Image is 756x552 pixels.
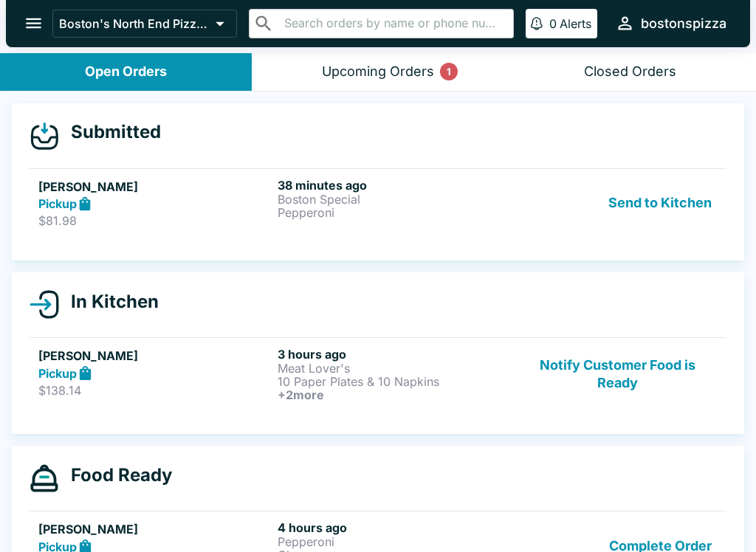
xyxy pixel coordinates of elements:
p: 10 Paper Plates & 10 Napkins [278,375,511,388]
p: Pepperoni [278,206,511,219]
button: Notify Customer Food is Ready [518,347,718,401]
button: open drawer [15,4,52,42]
h4: In Kitchen [59,291,159,313]
h4: Food Ready [59,464,172,486]
strong: Pickup [38,366,77,381]
h5: [PERSON_NAME] [38,347,272,365]
div: Open Orders [85,63,167,80]
input: Search orders by name or phone number [280,13,507,34]
a: [PERSON_NAME]Pickup$138.143 hours agoMeat Lover's10 Paper Plates & 10 Napkins+2moreNotify Custome... [30,337,726,410]
a: [PERSON_NAME]Pickup$81.9838 minutes agoBoston SpecialPepperoniSend to Kitchen [30,168,726,238]
h4: Submitted [59,121,161,143]
p: Boston's North End Pizza Bakery [59,16,210,31]
div: Closed Orders [584,63,676,80]
button: Send to Kitchen [602,178,718,229]
p: 1 [447,64,451,79]
strong: Pickup [38,196,77,211]
p: Boston Special [278,193,511,206]
p: 0 [549,16,557,31]
p: $138.14 [38,383,272,398]
h5: [PERSON_NAME] [38,520,272,538]
p: Pepperoni [278,535,511,548]
h6: + 2 more [278,388,511,401]
p: Alerts [560,16,591,31]
h6: 3 hours ago [278,347,511,362]
p: $81.98 [38,213,272,228]
div: Upcoming Orders [322,63,434,80]
h5: [PERSON_NAME] [38,178,272,196]
p: Meat Lover's [278,362,511,375]
button: bostonspizza [609,7,732,39]
div: bostonspizza [641,15,726,32]
button: Boston's North End Pizza Bakery [52,10,237,38]
h6: 38 minutes ago [278,178,511,193]
h6: 4 hours ago [278,520,511,535]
